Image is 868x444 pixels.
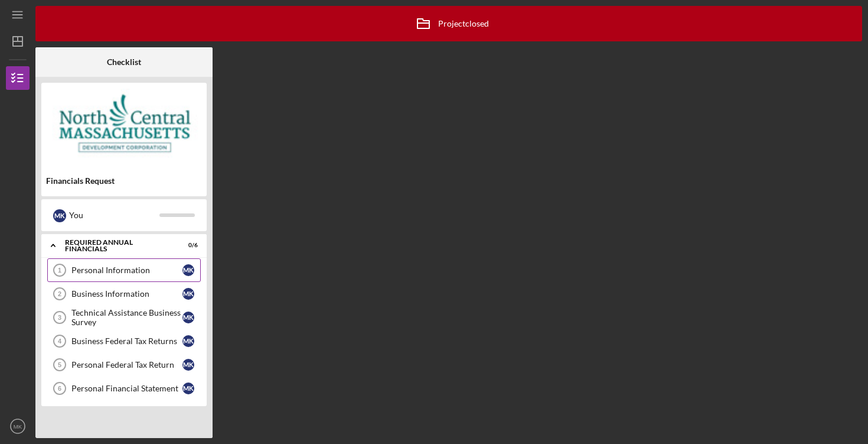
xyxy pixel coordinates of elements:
[71,384,182,393] div: Personal Financial Statement
[47,377,201,400] a: 6Personal Financial StatementMK
[14,423,22,430] text: MK
[58,290,61,297] tspan: 2
[71,360,182,370] div: Personal Federal Tax Return
[65,239,168,252] div: Required Annual Financials
[53,209,66,222] div: M K
[182,288,194,300] div: M K
[47,353,201,377] a: 5Personal Federal Tax ReturnMK
[47,306,201,329] a: 3Technical Assistance Business SurveyMK
[58,361,61,368] tspan: 5
[177,242,198,249] div: 0 / 6
[58,385,61,392] tspan: 6
[58,267,61,274] tspan: 1
[41,89,207,160] img: Product logo
[182,383,194,394] div: M K
[47,282,201,306] a: 2Business InformationMK
[47,329,201,353] a: 4Business Federal Tax ReturnsMK
[182,264,194,276] div: M K
[47,258,201,282] a: 1Personal InformationMK
[182,335,194,347] div: M K
[182,359,194,371] div: M K
[71,265,182,275] div: Personal Information
[58,338,62,345] tspan: 4
[71,308,182,327] div: Technical Assistance Business Survey
[107,57,141,67] b: Checklist
[71,289,182,299] div: Business Information
[6,414,30,438] button: MK
[409,9,489,38] div: Project closed
[46,176,202,186] div: Financials Request
[58,314,61,321] tspan: 3
[182,312,194,323] div: M K
[69,205,159,225] div: You
[71,336,182,346] div: Business Federal Tax Returns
